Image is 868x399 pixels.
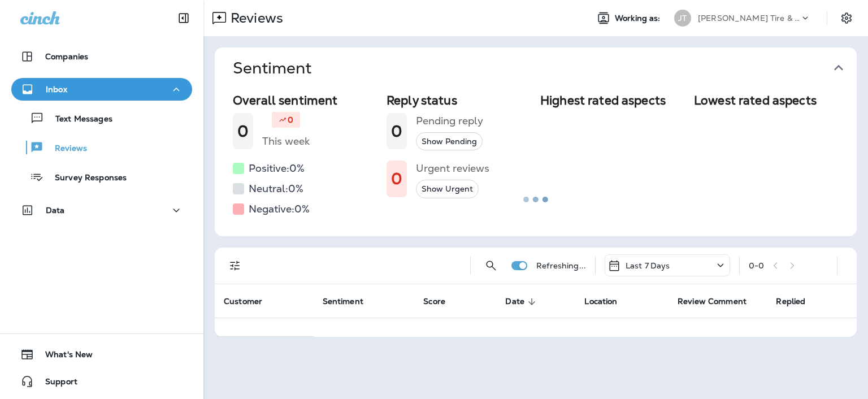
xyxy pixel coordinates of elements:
[34,377,77,391] span: Support
[11,45,192,68] button: Companies
[44,114,112,125] p: Text Messages
[11,165,192,189] button: Survey Responses
[11,343,192,366] button: What's New
[11,199,192,222] button: Data
[44,144,87,154] p: Reviews
[168,7,199,29] button: Collapse Sidebar
[11,106,192,130] button: Text Messages
[11,78,192,101] button: Inbox
[11,370,192,393] button: Support
[44,173,127,184] p: Survey Responses
[11,136,192,159] button: Reviews
[34,350,93,363] span: What's New
[46,206,65,215] p: Data
[46,85,67,94] p: Inbox
[45,52,88,61] p: Companies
